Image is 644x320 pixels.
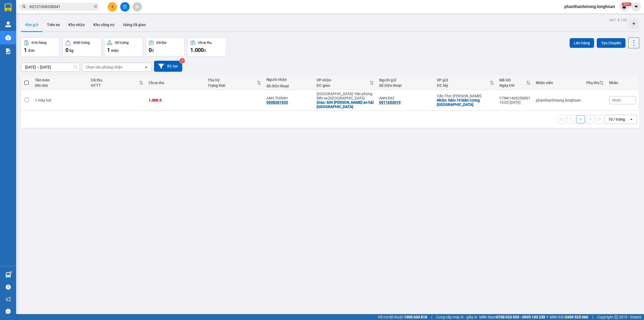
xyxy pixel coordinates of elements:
div: CTNK1409250001 [499,96,530,100]
span: đơn [28,48,35,53]
span: 0 [149,47,152,53]
span: kg [69,48,74,53]
th: Toggle SortBy [314,76,376,90]
span: caret-down [634,4,639,9]
span: đ [152,48,154,53]
button: Hàng đã giao [119,18,150,31]
button: Lên hàng [570,38,594,48]
span: | [431,314,432,320]
div: 1.000 đ [149,98,202,102]
div: Số điện thoại [379,83,432,88]
button: 1 [577,115,585,123]
span: file-add [123,5,127,9]
div: Đã thu [91,78,139,82]
div: Người nhận [266,77,311,82]
button: Kho công nợ [89,18,119,31]
div: VP nhận [317,78,369,82]
img: logo-vxr [5,3,12,12]
button: aim [133,2,142,12]
button: Bộ lọc [154,61,182,72]
input: Select a date range. [21,63,80,71]
div: Người gửi [379,78,432,82]
button: plus [108,2,117,12]
div: Tên món [35,78,85,82]
div: 1 máy hơi [35,98,85,102]
div: Phụ thu [586,81,599,85]
sup: 2 [180,58,185,63]
svg: open [144,65,148,69]
span: plus [111,5,114,9]
div: Đã thu [156,41,166,45]
div: VP gửi [437,78,489,82]
sup: 1 [10,271,12,273]
span: | [592,314,593,320]
span: món [111,48,119,53]
div: ANH ĐẠT [379,96,432,100]
div: [GEOGRAPHIC_DATA]: Văn phòng Bến xe [GEOGRAPHIC_DATA] [317,92,374,100]
div: ver 1.8.143 [609,17,627,23]
th: Toggle SortBy [88,76,146,90]
span: Miền Bắc [550,314,588,320]
span: copyright [614,315,618,319]
button: Kho gửi [21,18,43,31]
th: Toggle SortBy [434,76,496,90]
div: Mã GD [499,78,526,82]
div: Ghi chú [35,83,85,88]
button: Tạo Chuyến [597,38,625,48]
div: 10 / trang [608,117,625,122]
span: 1 [24,47,27,53]
div: Thu hộ [208,78,257,82]
th: Toggle SortBy [205,76,264,90]
sup: 442 [621,2,631,6]
div: Tạo kho hàng mới [628,18,639,29]
span: search [22,5,26,9]
div: Số điện thoại [266,84,311,88]
button: Chưa thu1.000đ [187,37,226,57]
div: Cần Thơ: [PERSON_NAME] [437,94,494,98]
th: Toggle SortBy [584,76,606,90]
button: Kho nhận [64,18,89,31]
button: Đơn hàng1đơn [21,37,60,57]
input: Tìm tên, số ĐT hoặc mã đơn [30,4,93,10]
div: Trạng thái [208,83,257,88]
img: warehouse-icon [5,272,11,278]
div: Nhân viên [536,81,581,85]
span: question-circle [6,285,11,290]
img: solution-icon [5,48,11,54]
div: Chưa thu [198,41,212,45]
div: phanthanhmong.longhoan [536,98,581,102]
strong: 1900 633 818 [404,315,427,319]
button: Số lượng1món [104,37,143,57]
div: Đơn hàng [32,41,46,45]
span: 1 [107,47,110,53]
span: message [6,309,11,314]
strong: 0369 525 060 [565,315,588,319]
button: Khối lượng0kg [63,37,101,57]
div: Nhãn [609,81,636,85]
div: Giao: 609 Phan đăng lưu kiều đông an hải hải phòng [317,100,374,109]
th: Toggle SortBy [497,76,533,90]
div: 0911653019 [379,100,401,105]
div: Chọn văn phòng nhận [86,64,123,70]
button: file-add [120,2,130,12]
button: Đã thu0đ [146,37,185,57]
div: HTTT [91,83,139,88]
div: Nhận: hẻm 19 kiên lương kiên giang [437,98,494,107]
span: 0 [65,47,68,53]
div: 10:03 [DATE] [499,100,530,105]
span: close-circle [94,4,97,9]
img: warehouse-icon [5,21,11,27]
span: Hỗ trợ kỹ thuật: [378,314,427,320]
img: icon-new-feature [622,4,627,9]
span: aim [135,5,139,9]
button: Trên xe [43,18,64,31]
span: 1.000 [190,47,204,53]
svg: open [629,117,634,121]
div: Chưa thu [149,81,202,85]
div: ANH THÀNH [266,96,311,100]
span: ⚪️ [547,316,548,318]
span: Nhãn [612,98,621,102]
div: ĐC giao [317,83,369,88]
span: close-circle [94,5,97,8]
button: caret-down [631,2,641,12]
